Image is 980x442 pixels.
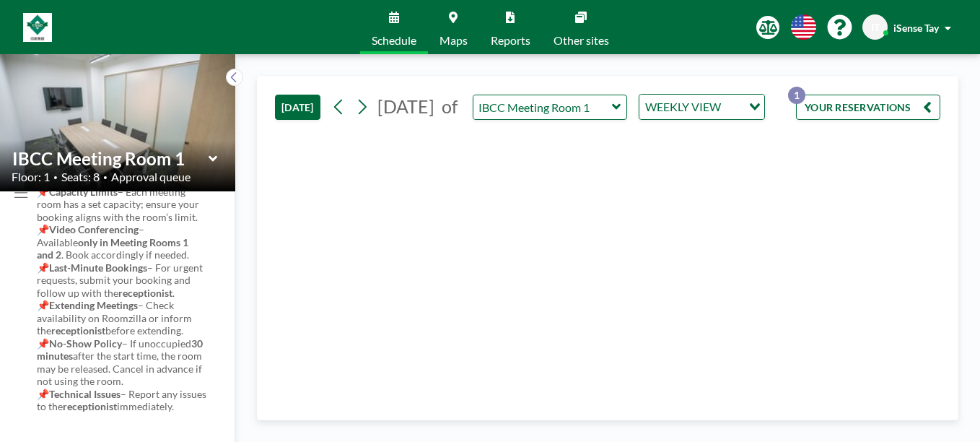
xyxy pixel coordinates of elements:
strong: Technical Issues [49,388,121,400]
span: [DATE] [377,95,434,117]
p: 📌 – Check availability on Roomzilla or inform the before extending. [37,299,206,337]
span: Schedule [372,35,416,46]
input: IBCC Meeting Room 1 [12,148,209,169]
span: • [103,173,108,182]
span: Approval queue [111,170,191,184]
input: Search for option [725,97,740,116]
span: Floor: 1 [12,170,50,184]
span: IT [871,21,880,34]
span: of [442,95,458,118]
span: WEEKLY VIEW [642,97,724,116]
span: Other sites [554,35,609,46]
strong: receptionist [51,324,105,337]
span: • [53,173,58,182]
span: iSense Tay [893,22,939,34]
p: 📌 – Available . Book accordingly if needed. [37,223,206,261]
p: 📌 – Each meeting room has a set capacity; ensure your booking aligns with the room’s limit. [37,186,206,224]
p: 📌 – For urgent requests, submit your booking and follow up with the . [37,261,206,300]
span: Reports [491,35,530,46]
strong: receptionist [118,287,172,299]
strong: Extending Meetings [49,299,138,311]
div: Search for option [639,95,764,119]
strong: receptionist [63,400,117,412]
span: Seats: 8 [61,170,100,184]
img: organization-logo [23,13,52,42]
strong: Video Conferencing [49,223,139,235]
strong: 30 minutes [37,337,205,363]
p: 📌 – Report any issues to the immediately. [37,388,206,413]
input: IBCC Meeting Room 1 [473,95,612,119]
button: YOUR RESERVATIONS1 [796,95,940,120]
p: 📌 – If unoccupied after the start time, the room may be released. Cancel in advance if not using ... [37,337,206,388]
strong: only in Meeting Rooms 1 and 2 [37,236,191,261]
strong: Capacity Limits [49,186,118,198]
p: 1 [788,87,805,104]
span: Maps [439,35,468,46]
strong: Last-Minute Bookings [49,261,147,274]
button: [DATE] [275,95,320,120]
strong: No-Show Policy [49,337,122,350]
